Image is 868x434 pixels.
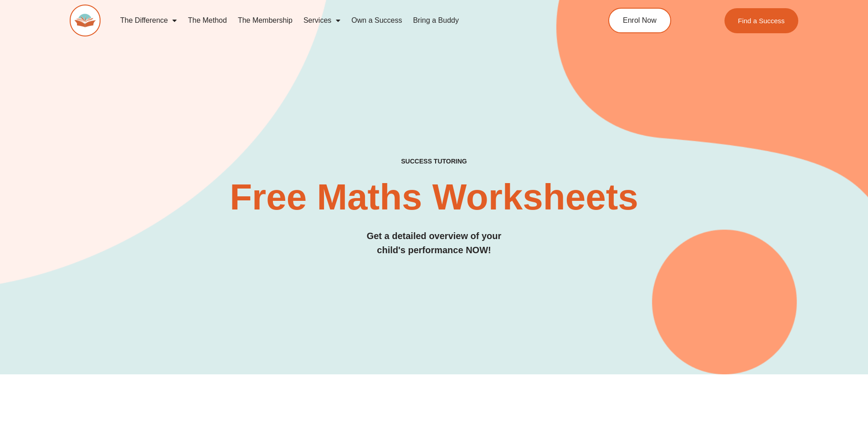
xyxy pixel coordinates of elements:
a: The Method [182,10,232,31]
h2: Free Maths Worksheets​ [70,179,799,215]
a: Services [298,10,346,31]
a: Find a Success [724,8,799,33]
a: Bring a Buddy [407,10,464,31]
a: Enrol Now [608,8,671,33]
nav: Menu [115,10,567,31]
h3: Get a detailed overview of your child's performance NOW! [70,229,799,257]
span: Enrol Now [623,17,657,24]
a: The Membership [232,10,298,31]
h4: SUCCESS TUTORING​ [70,158,799,165]
span: Find a Success [738,17,785,24]
a: Own a Success [346,10,407,31]
a: The Difference [115,10,183,31]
